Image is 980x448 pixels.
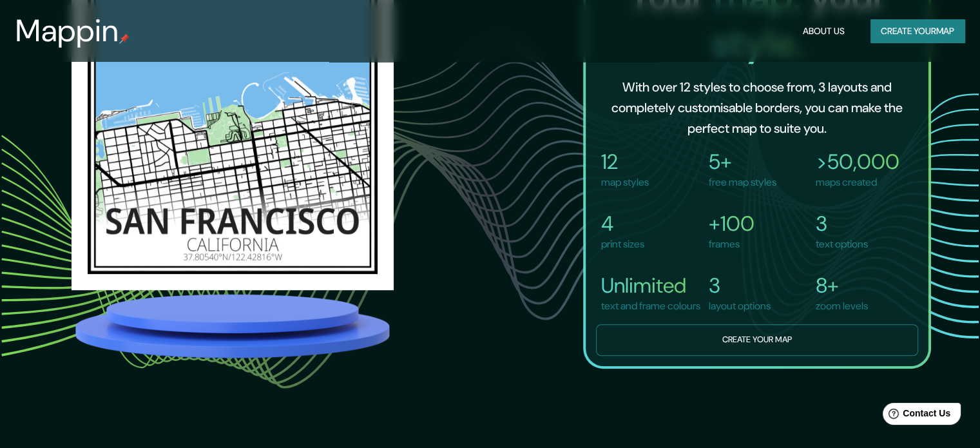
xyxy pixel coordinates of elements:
p: maps created [816,175,899,190]
img: platform.png [72,290,394,362]
p: layout options [709,298,771,314]
button: Create your map [596,324,918,356]
p: text options [816,237,868,252]
iframe: Help widget launcher [865,398,966,434]
h4: 3 [709,273,771,298]
p: print sizes [601,237,644,252]
h4: >50,000 [816,149,899,175]
h4: 3 [816,211,868,237]
h3: Mappin [15,13,119,49]
p: free map styles [709,175,776,190]
h4: 8+ [816,273,868,298]
p: text and frame colours [601,298,700,314]
h4: 4 [601,211,644,237]
h4: +100 [709,211,754,237]
h6: With over 12 styles to choose from, 3 layouts and completely customisable borders, you can make t... [606,77,908,139]
h4: 12 [601,149,649,175]
img: mappin-pin [119,34,130,44]
p: zoom levels [816,298,868,314]
button: About Us [798,19,850,43]
h4: 5+ [709,149,776,175]
p: map styles [601,175,649,190]
h4: Unlimited [601,273,700,298]
button: Create yourmap [870,19,965,43]
p: frames [709,237,754,252]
